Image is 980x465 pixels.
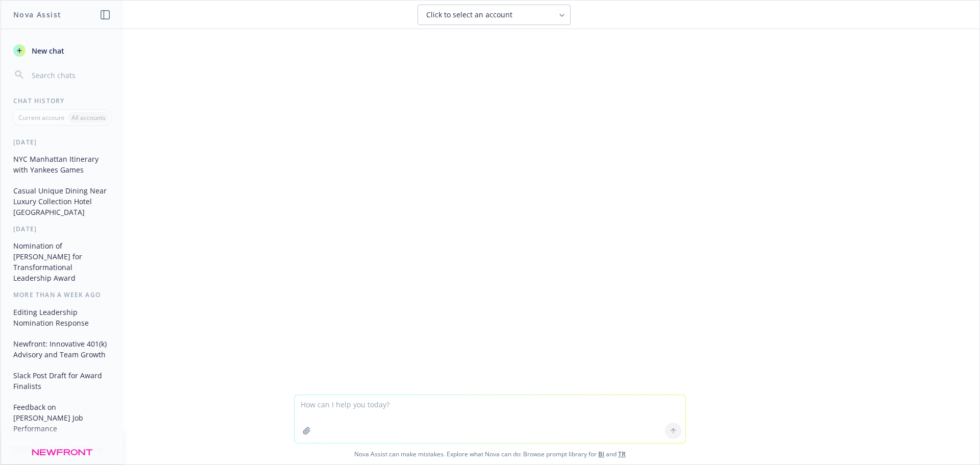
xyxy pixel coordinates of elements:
[1,138,123,146] div: [DATE]
[9,237,115,286] button: Nomination of [PERSON_NAME] for Transformational Leadership Award
[5,444,975,464] span: Nova Assist can make mistakes. Explore what Nova can do: Browse prompt library for and
[598,450,604,458] a: BI
[13,9,61,20] h1: Nova Assist
[1,96,123,105] div: Chat History
[30,68,111,82] input: Search chats
[30,45,64,56] span: New chat
[18,113,64,122] p: Current account
[418,5,571,25] button: Click to select an account
[9,335,115,363] button: Newfront: Innovative 401(k) Advisory and Team Growth
[9,399,115,437] button: Feedback on [PERSON_NAME] Job Performance
[1,225,123,233] div: [DATE]
[9,367,115,395] button: Slack Post Draft for Award Finalists
[9,151,115,178] button: NYC Manhattan Itinerary with Yankees Games
[9,182,115,221] button: Casual Unique Dining Near Luxury Collection Hotel [GEOGRAPHIC_DATA]
[9,304,115,331] button: Editing Leadership Nomination Response
[1,290,123,299] div: More than a week ago
[71,113,106,122] p: All accounts
[9,41,115,60] button: New chat
[426,10,512,20] span: Click to select an account
[618,450,626,458] a: TR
